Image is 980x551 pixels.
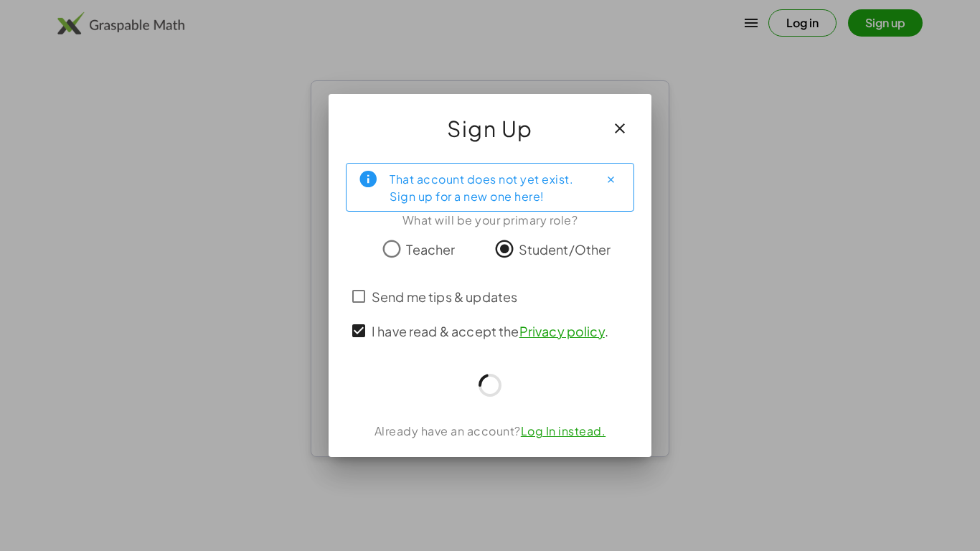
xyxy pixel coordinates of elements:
[346,423,634,440] div: Already have an account?
[372,287,517,306] span: Send me tips & updates
[521,423,606,438] a: Log In instead.
[372,321,608,341] span: I have read & accept the .
[390,169,588,205] div: That account does not yet exist. Sign up for a new one here!
[406,240,455,259] span: Teacher
[346,212,634,229] div: What will be your primary role?
[447,111,533,146] span: Sign Up
[599,168,622,191] button: Close
[519,240,611,259] span: Student/Other
[519,323,605,339] a: Privacy policy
